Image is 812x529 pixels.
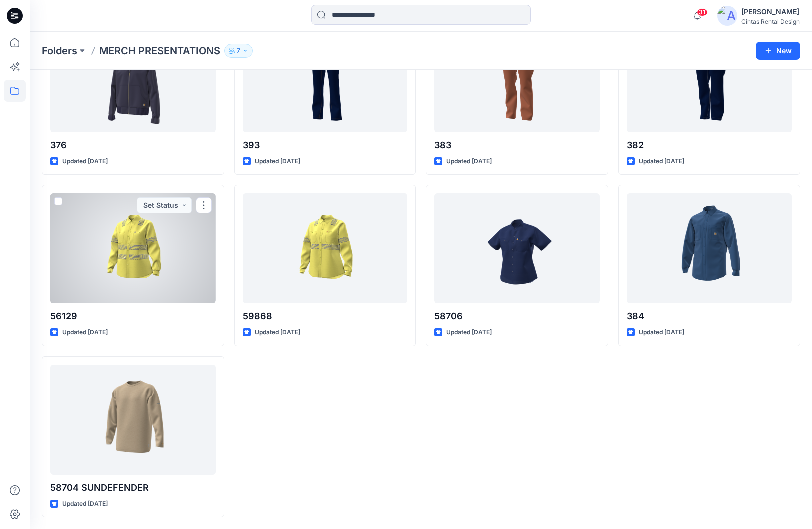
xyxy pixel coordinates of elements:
a: 59868 [243,193,408,303]
p: 384 [627,309,792,323]
a: 58704 SUNDEFENDER [50,365,216,475]
p: MERCH PRESENTATIONS [99,44,220,58]
p: Updated [DATE] [255,156,300,167]
p: 393 [243,138,408,152]
a: Folders [42,44,77,58]
p: Updated [DATE] [639,156,684,167]
span: 31 [697,8,708,16]
p: 58706 [434,309,600,323]
a: 384 [627,193,792,303]
div: Cintas Rental Design [741,18,800,25]
p: 376 [50,138,216,152]
a: 58706 [434,193,600,303]
p: Updated [DATE] [446,327,492,338]
button: 7 [224,44,253,58]
a: 393 [243,22,408,132]
p: Updated [DATE] [62,156,108,167]
a: 376 [50,22,216,132]
p: Updated [DATE] [62,327,108,338]
p: 382 [627,138,792,152]
a: 382 [627,22,792,132]
p: Updated [DATE] [446,156,492,167]
a: 383 [434,22,600,132]
p: 56129 [50,309,216,323]
p: Updated [DATE] [255,327,300,338]
p: Updated [DATE] [639,327,684,338]
p: Updated [DATE] [62,499,108,509]
p: 59868 [243,309,408,323]
a: 56129 [50,193,216,303]
button: New [756,42,800,60]
div: [PERSON_NAME] [741,6,800,18]
p: 7 [237,45,240,56]
img: avatar [717,6,737,26]
p: 58704 SUNDEFENDER [50,481,216,495]
p: 383 [434,138,600,152]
